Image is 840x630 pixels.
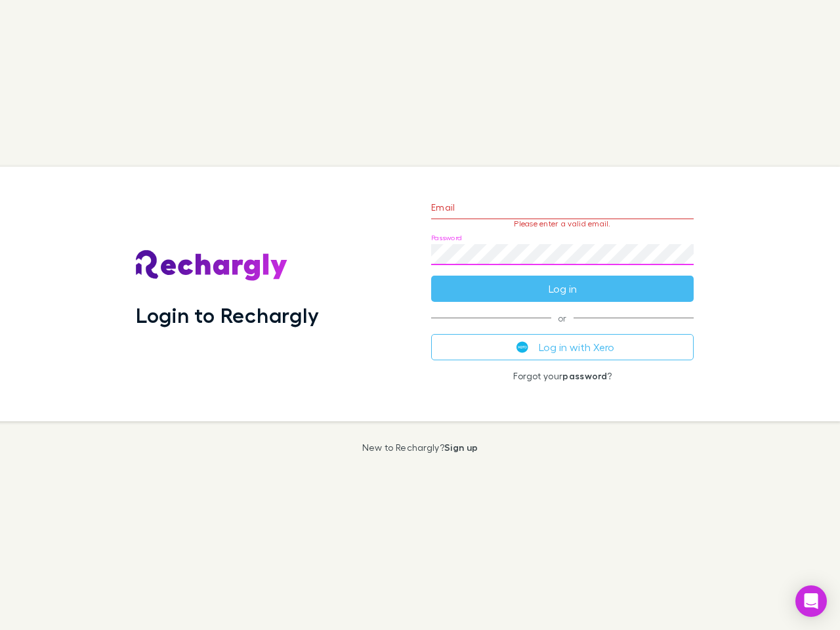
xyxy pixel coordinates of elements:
[431,219,694,228] p: Please enter a valid email.
[431,276,694,302] button: Log in
[431,318,694,318] span: or
[444,442,478,453] a: Sign up
[431,233,462,243] label: Password
[431,334,694,360] button: Log in with Xero
[795,585,827,617] div: Open Intercom Messenger
[516,341,528,353] img: Xero's logo
[562,370,607,381] a: password
[362,442,478,453] p: New to Rechargly?
[431,371,694,381] p: Forgot your ?
[136,250,288,282] img: Rechargly's Logo
[136,303,319,327] h1: Login to Rechargly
